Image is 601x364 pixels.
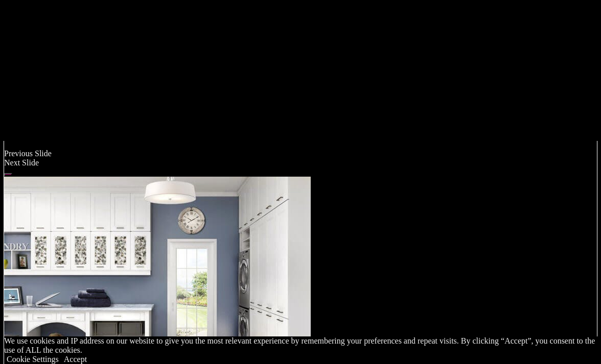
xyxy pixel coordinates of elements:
a: Cookie Settings [7,355,59,363]
div: We use cookies and IP address on our website to give you the most relevant experience by remember... [4,336,601,355]
div: Next Slide [4,158,597,167]
button: Click here to play slide show [4,173,12,176]
div: Previous Slide [4,149,597,158]
a: Accept [64,355,87,363]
